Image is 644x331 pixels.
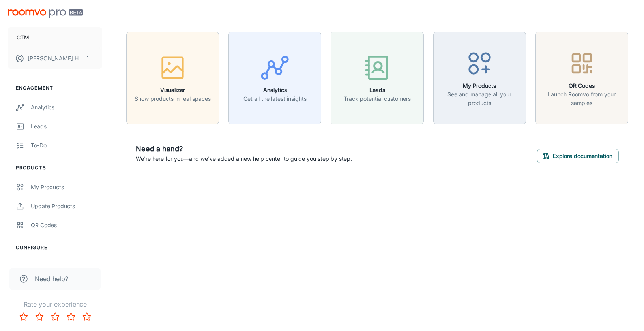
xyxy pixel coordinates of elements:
[126,32,219,124] button: VisualizerShow products in real spaces
[31,141,102,150] div: To-do
[537,149,619,163] button: Explore documentation
[228,73,321,81] a: AnalyticsGet all the latest insights
[344,86,411,94] h6: Leads
[344,94,411,103] p: Track potential customers
[228,32,321,124] button: AnalyticsGet all the latest insights
[135,94,211,103] p: Show products in real spaces
[243,86,307,94] h6: Analytics
[8,9,83,18] img: Roomvo PRO Beta
[31,202,102,211] div: Update Products
[438,90,521,107] p: See and manage all your products
[31,122,102,131] div: Leads
[535,73,628,81] a: QR CodesLaunch Roomvo from your samples
[541,81,623,90] h6: QR Codes
[136,143,352,154] h6: Need a hand?
[8,48,102,69] button: [PERSON_NAME] Hall
[17,33,29,42] p: CTM
[243,94,307,103] p: Get all the latest insights
[541,90,623,107] p: Launch Roomvo from your samples
[433,73,526,81] a: My ProductsSee and manage all your products
[331,73,423,81] a: LeadsTrack potential customers
[433,32,526,124] button: My ProductsSee and manage all your products
[135,86,211,94] h6: Visualizer
[8,27,102,48] button: CTM
[31,103,102,112] div: Analytics
[537,152,619,160] a: Explore documentation
[136,154,352,163] p: We're here for you—and we've added a new help center to guide you step by step.
[331,32,423,124] button: LeadsTrack potential customers
[28,54,83,63] p: [PERSON_NAME] Hall
[535,32,628,124] button: QR CodesLaunch Roomvo from your samples
[438,81,521,90] h6: My Products
[31,183,102,192] div: My Products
